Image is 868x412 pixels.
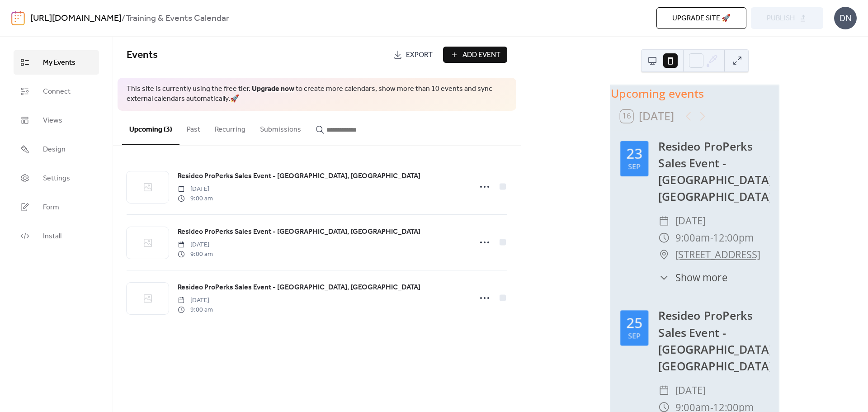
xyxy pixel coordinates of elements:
button: ​Show more [658,270,727,285]
a: [STREET_ADDRESS] [675,246,759,263]
span: Resideo ProPerks Sales Event - [GEOGRAPHIC_DATA], [GEOGRAPHIC_DATA] [178,227,420,237]
img: logo [11,11,25,25]
span: Views [43,115,62,126]
span: Events [127,45,158,65]
span: Resideo ProPerks Sales Event - [GEOGRAPHIC_DATA], [GEOGRAPHIC_DATA] [178,171,420,182]
div: ​ [658,270,670,285]
div: DN [834,7,857,29]
a: Connect [14,79,99,104]
a: My Events [14,50,99,75]
span: Form [43,202,59,213]
a: Views [14,108,99,133]
span: Connect [43,86,71,97]
span: My Events [43,57,75,68]
a: Export [387,47,439,63]
a: Settings [14,166,99,190]
span: 9:00am [675,229,710,246]
span: 9:00 am [178,305,213,315]
a: [URL][DOMAIN_NAME] [30,10,122,27]
span: Settings [43,173,70,184]
div: Resideo ProPerks Sales Event - [GEOGRAPHIC_DATA], [GEOGRAPHIC_DATA] [658,138,769,206]
span: 9:00 am [178,250,213,259]
button: Past [179,111,208,144]
div: Upcoming events [611,85,779,102]
a: Resideo ProPerks Sales Event - [GEOGRAPHIC_DATA], [GEOGRAPHIC_DATA] [178,170,420,182]
span: Add Event [462,50,500,61]
span: 12:00pm [713,229,754,246]
span: [DATE] [675,382,705,399]
span: This site is currently using the free tier. to create more calendars, show more than 10 events an... [127,84,507,104]
div: Resideo ProPerks Sales Event - [GEOGRAPHIC_DATA], [GEOGRAPHIC_DATA] [658,308,769,375]
div: 23 [626,147,642,161]
div: ​ [658,229,670,246]
span: - [710,229,713,246]
div: Sep [628,163,640,170]
span: Design [43,144,66,155]
span: Export [406,50,433,61]
div: ​ [658,246,670,263]
a: Install [14,224,99,248]
b: / [122,10,126,27]
div: 25 [626,316,642,330]
div: ​ [658,382,670,399]
button: Recurring [208,111,253,144]
span: Resideo ProPerks Sales Event - [GEOGRAPHIC_DATA], [GEOGRAPHIC_DATA] [178,282,420,293]
a: Upgrade now [252,82,294,96]
span: 9:00 am [178,194,213,204]
div: ​ [658,213,670,229]
button: Submissions [253,111,308,144]
span: Install [43,231,61,242]
button: Add Event [443,47,507,63]
div: Sep [628,333,640,340]
span: Upgrade site 🚀 [672,13,731,24]
span: [DATE] [675,213,705,229]
a: Resideo ProPerks Sales Event - [GEOGRAPHIC_DATA], [GEOGRAPHIC_DATA] [178,282,420,294]
span: [DATE] [178,185,213,194]
span: Show more [675,270,726,285]
a: Resideo ProPerks Sales Event - [GEOGRAPHIC_DATA], [GEOGRAPHIC_DATA] [178,226,420,238]
button: Upgrade site 🚀 [656,7,746,29]
a: Form [14,195,99,219]
button: Upcoming (3) [122,111,179,145]
span: [DATE] [178,240,213,250]
b: Training & Events Calendar [126,10,229,27]
span: [DATE] [178,296,213,305]
a: Design [14,137,99,161]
